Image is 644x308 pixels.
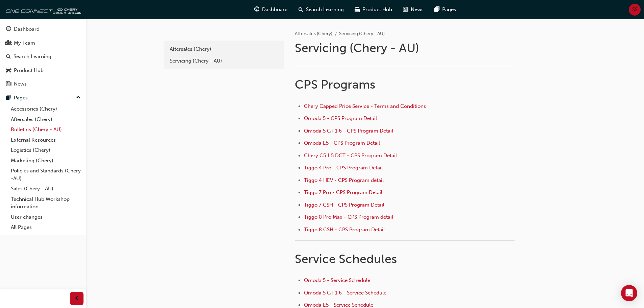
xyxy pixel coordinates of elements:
[6,95,11,101] span: pages-icon
[76,93,81,102] span: up-icon
[304,227,385,233] a: Tiggo 8 CSH - CPS Program Detail
[355,5,360,14] span: car-icon
[304,103,426,109] a: Chery Capped Price Service - Terms and Conditions
[3,3,81,16] img: oneconnect
[304,302,373,308] a: Omoda E5 - Service Schedule
[254,5,259,14] span: guage-icon
[621,285,637,301] div: Open Intercom Messenger
[8,212,84,222] a: User changes
[398,3,429,17] a: news-iconNews
[8,222,84,233] a: All Pages
[304,189,382,195] a: Tiggo 7 Pro - CPS Program Detail
[14,80,27,88] div: News
[304,165,383,171] a: Tiggo 4 Pro - CPS Program Detail
[262,6,288,14] span: Dashboard
[3,50,84,63] a: Search Learning
[304,115,377,121] a: Omoda 5 - CPS Program Detail
[14,94,28,102] div: Pages
[295,252,397,266] span: Service Schedules
[632,6,638,14] span: SS
[3,37,84,49] a: My Team
[8,124,84,135] a: Bulletins (Chery - AU)
[295,41,517,55] h1: Servicing (Chery - AU)
[339,30,385,38] li: Servicing (Chery - AU)
[3,22,84,92] button: DashboardMy TeamSearch LearningProduct HubNews
[293,3,349,17] a: search-iconSearch Learning
[6,54,11,60] span: search-icon
[8,166,84,184] a: Policies and Standards (Chery -AU)
[362,6,392,14] span: Product Hub
[6,81,11,87] span: news-icon
[166,55,281,67] a: Servicing (Chery - AU)
[8,135,84,145] a: External Resources
[442,6,456,14] span: Pages
[434,5,439,14] span: pages-icon
[8,104,84,114] a: Accessories (Chery)
[299,5,303,14] span: search-icon
[8,156,84,166] a: Marketing (Chery)
[304,177,384,183] a: Tiggo 4 HEV - CPS Program detail
[411,6,424,14] span: News
[6,40,11,46] span: people-icon
[3,92,84,104] button: Pages
[14,53,51,61] div: Search Learning
[6,26,11,32] span: guage-icon
[166,43,281,55] a: Aftersales (Chery)
[429,3,461,17] a: pages-iconPages
[306,6,344,14] span: Search Learning
[249,3,293,17] a: guage-iconDashboard
[304,277,370,283] a: Omoda 5 - Service Schedule
[295,31,332,37] a: Aftersales (Chery)
[8,114,84,125] a: Aftersales (Chery)
[3,64,84,77] a: Product Hub
[304,128,393,134] a: Omoda 5 GT 1.6 - CPS Program Detail
[304,202,384,208] a: Tiggo 7 CSH - CPS Program Detail
[304,214,393,220] a: Tiggo 8 Pro Max - CPS Program detail
[170,45,278,53] div: Aftersales (Chery)
[304,140,380,146] a: Omoda E5 - CPS Program Detail
[14,25,40,33] div: Dashboard
[6,68,11,74] span: car-icon
[304,290,386,296] a: Omoda 5 GT 1.6 - Service Schedule
[295,77,375,92] span: CPS Programs
[3,78,84,90] a: News
[14,67,44,74] div: Product Hub
[3,23,84,35] a: Dashboard
[349,3,398,17] a: car-iconProduct Hub
[629,4,641,16] button: SS
[8,184,84,194] a: Sales (Chery - AU)
[74,294,79,303] span: prev-icon
[8,194,84,212] a: Technical Hub Workshop information
[403,5,408,14] span: news-icon
[14,39,35,47] div: My Team
[170,57,278,65] div: Servicing (Chery - AU)
[8,145,84,156] a: Logistics (Chery)
[304,152,397,159] a: Chery C5 1.5 DCT - CPS Program Detail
